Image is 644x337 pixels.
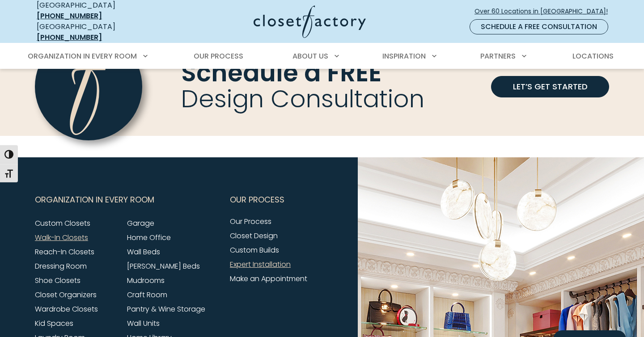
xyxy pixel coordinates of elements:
[230,231,278,241] a: Closet Design
[35,247,94,257] a: Reach-In Closets
[127,318,160,329] a: Wall Units
[127,304,205,314] a: Pantry & Wine Storage
[127,261,200,271] a: [PERSON_NAME] Beds
[181,82,424,116] span: Design Consultation
[35,232,88,243] a: Walk-In Closets
[181,55,381,90] span: Schedule a FREE
[474,4,615,19] a: Over 60 Locations in [GEOGRAPHIC_DATA]!
[230,259,291,270] a: Expert Installation
[35,218,90,228] a: Custom Closets
[35,189,154,211] span: Organization in Every Room
[21,44,623,69] nav: Primary Menu
[230,189,284,211] span: Our Process
[37,21,166,43] div: [GEOGRAPHIC_DATA]
[35,189,219,211] button: Footer Subnav Button - Organization in Every Room
[230,189,317,211] button: Footer Subnav Button - Our Process
[35,275,80,286] a: Shoe Closets
[230,245,279,255] a: Custom Builds
[35,304,98,314] a: Wardrobe Closets
[127,247,160,257] a: Wall Beds
[37,32,102,42] a: [PHONE_NUMBER]
[35,318,73,329] a: Kid Spaces
[491,76,609,97] a: LET’S GET STARTED
[480,51,516,61] span: Partners
[194,51,243,61] span: Our Process
[572,51,614,61] span: Locations
[127,275,165,286] a: Mudrooms
[230,274,307,284] a: Make an Appointment
[470,19,608,34] a: Schedule a Free Consultation
[127,290,167,300] a: Craft Room
[28,51,137,61] span: Organization in Every Room
[37,11,102,21] a: [PHONE_NUMBER]
[127,218,154,228] a: Garage
[382,51,426,61] span: Inspiration
[254,5,366,38] img: Closet Factory Logo
[292,51,328,61] span: About Us
[127,232,171,243] a: Home Office
[35,261,87,271] a: Dressing Room
[475,7,615,16] span: Over 60 Locations in [GEOGRAPHIC_DATA]!
[230,216,271,227] a: Our Process
[35,290,97,300] a: Closet Organizers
